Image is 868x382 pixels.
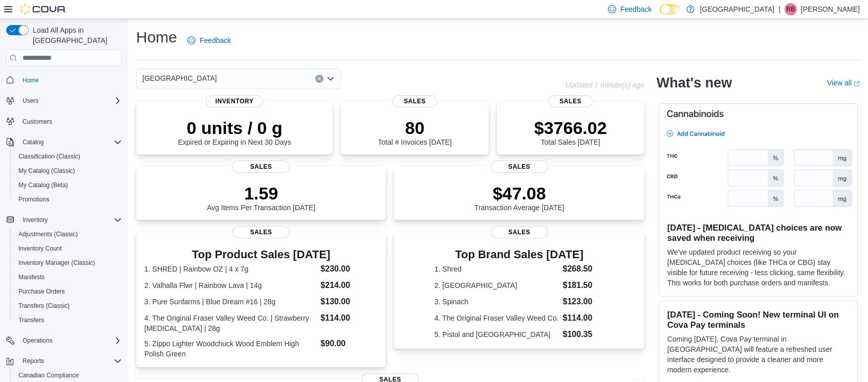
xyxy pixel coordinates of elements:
span: Inventory [206,95,263,107]
span: Operations [23,336,53,345]
a: Manifests [14,271,49,283]
p: 0 units / 0 g [178,118,291,138]
span: Classification (Classic) [14,150,122,163]
span: Purchase Orders [14,285,122,298]
button: Clear input [315,75,323,83]
div: Total # Invoices [DATE] [378,118,451,146]
button: Operations [2,333,126,348]
p: Coming [DATE], Cova Pay terminal in [GEOGRAPHIC_DATA] will feature a refreshed user interface des... [667,334,849,375]
p: [GEOGRAPHIC_DATA] [700,3,774,15]
a: Customers [18,116,56,128]
dd: $268.50 [563,263,604,275]
dt: 1. SHRED | Rainbow OZ | 4 x 7g [144,264,316,274]
h3: Top Brand Sales [DATE] [435,249,604,261]
p: | [778,3,780,15]
a: Feedback [183,30,235,51]
dt: 3. Spinach [435,297,559,307]
button: Inventory Count [10,241,126,256]
button: Classification (Classic) [10,149,126,164]
span: Adjustments (Classic) [18,230,78,238]
span: Transfers [14,314,122,326]
span: Customers [23,118,52,126]
dd: $130.00 [320,296,378,308]
button: Reports [2,354,126,368]
dt: 5. Zippo Lighter Woodchuck Wood Emblem High Polish Green [144,339,316,359]
span: Purchase Orders [18,287,65,296]
p: $3766.02 [534,118,607,138]
a: Transfers [14,314,48,326]
span: Operations [18,334,122,347]
span: Adjustments (Classic) [14,228,122,240]
a: View allExternal link [827,79,860,87]
p: Updated 1 minute(s) ago [566,81,644,89]
button: Adjustments (Classic) [10,227,126,241]
button: Reports [18,355,48,367]
span: Manifests [14,271,122,283]
button: Inventory [2,213,126,227]
p: 80 [378,118,451,138]
dd: $181.50 [563,279,604,291]
span: Sales [232,161,290,173]
button: Users [2,94,126,108]
span: Transfers [18,316,44,324]
button: Catalog [2,135,126,149]
span: Customers [18,115,122,128]
span: My Catalog (Classic) [14,165,122,177]
a: Adjustments (Classic) [14,228,82,240]
dd: $214.00 [320,279,378,291]
button: My Catalog (Beta) [10,178,126,192]
span: Feedback [620,4,652,14]
span: Home [23,76,39,84]
dt: 4. The Original Fraser Valley Weed Co. | Strawberry [MEDICAL_DATA] | 28g [144,313,316,333]
span: Inventory Manager (Classic) [14,257,122,269]
a: Transfers (Classic) [14,300,74,312]
button: Inventory Manager (Classic) [10,256,126,270]
dt: 2. [GEOGRAPHIC_DATA] [435,280,559,290]
dd: $90.00 [320,338,378,350]
span: Users [18,95,122,107]
a: Purchase Orders [14,285,69,298]
div: Avg Items Per Transaction [DATE] [207,183,315,212]
span: My Catalog (Beta) [14,179,122,191]
span: Inventory Count [18,244,62,253]
span: Users [23,97,38,105]
a: Inventory Manager (Classic) [14,257,99,269]
button: Catalog [18,136,48,148]
span: Transfers (Classic) [14,300,122,312]
span: Sales [491,226,548,238]
span: Transfers (Classic) [18,302,70,310]
span: [GEOGRAPHIC_DATA] [142,72,217,84]
span: Sales [393,95,437,107]
span: Inventory Count [14,242,122,255]
span: Feedback [200,35,231,46]
p: [PERSON_NAME] [801,3,860,15]
button: My Catalog (Classic) [10,164,126,178]
dt: 5. Pistol and [GEOGRAPHIC_DATA] [435,329,559,340]
dt: 4. The Original Fraser Valley Weed Co. [435,313,559,323]
dd: $114.00 [563,312,604,324]
span: My Catalog (Beta) [18,181,68,189]
span: Canadian Compliance [18,371,79,379]
p: We've updated product receiving so your [MEDICAL_DATA] choices (like THCa or CBG) stay visible fo... [667,247,849,288]
dt: 3. Pure Sunfarms | Blue Dream #16 | 28g [144,297,316,307]
span: Reports [18,355,122,367]
span: Home [18,73,122,86]
p: 1.59 [207,183,315,204]
span: Promotions [18,195,50,204]
span: Promotions [14,193,122,206]
button: Inventory [18,214,52,226]
input: Dark Mode [660,4,681,15]
span: Sales [491,161,548,173]
span: RB [787,3,795,15]
div: Transaction Average [DATE] [474,183,565,212]
h3: [DATE] - [MEDICAL_DATA] choices are now saved when receiving [667,222,849,243]
img: Cova [20,4,67,14]
span: Catalog [23,138,44,146]
h3: [DATE] - Coming Soon! New terminal UI on Cova Pay terminals [667,309,849,330]
button: Customers [2,114,126,129]
button: Users [18,95,42,107]
a: Classification (Classic) [14,150,84,163]
button: Transfers (Classic) [10,299,126,313]
button: Open list of options [327,75,335,83]
a: My Catalog (Classic) [14,165,79,177]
